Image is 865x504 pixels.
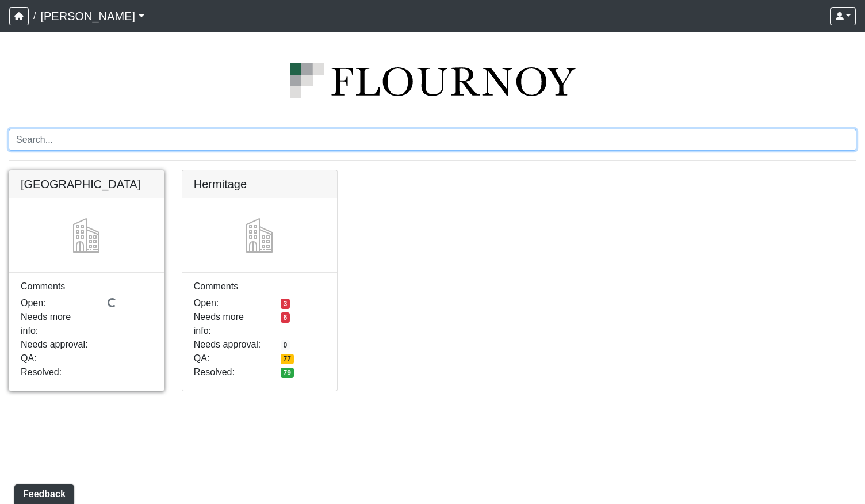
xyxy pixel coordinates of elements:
span: / [29,5,40,28]
a: [PERSON_NAME] [40,5,145,28]
iframe: Ybug feedback widget [9,481,76,504]
img: logo [9,63,856,98]
input: Search [9,129,856,151]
